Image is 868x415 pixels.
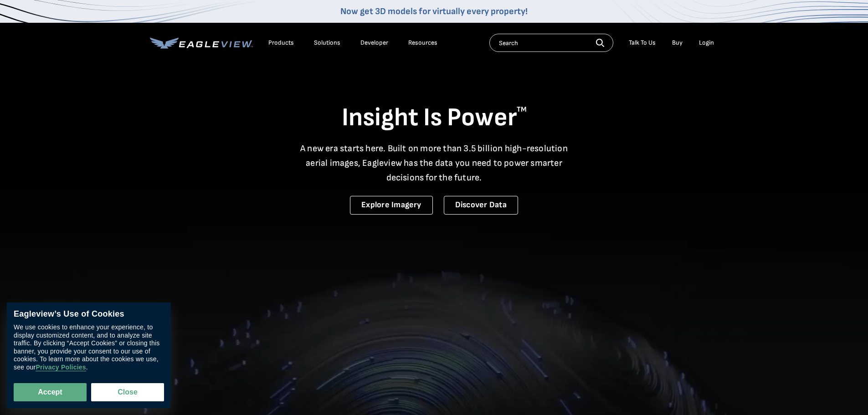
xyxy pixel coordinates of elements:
[350,196,433,215] a: Explore Imagery
[268,39,294,47] div: Products
[629,39,656,47] div: Talk To Us
[14,383,87,401] button: Accept
[699,39,714,47] div: Login
[14,324,164,372] div: We use cookies to enhance your experience, to display customized content, and to analyze site tra...
[340,6,528,17] a: Now get 3D models for virtually every property!
[36,364,86,372] a: Privacy Policies
[314,39,340,47] div: Solutions
[14,309,164,319] div: Eagleview’s Use of Cookies
[295,141,574,185] p: A new era starts here. Built on more than 3.5 billion high-resolution aerial images, Eagleview ha...
[672,39,683,47] a: Buy
[489,34,613,52] input: Search
[91,383,164,401] button: Close
[517,105,527,114] sup: TM
[408,39,437,47] div: Resources
[360,39,388,47] a: Developer
[444,196,518,215] a: Discover Data
[150,102,719,134] h1: Insight Is Power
